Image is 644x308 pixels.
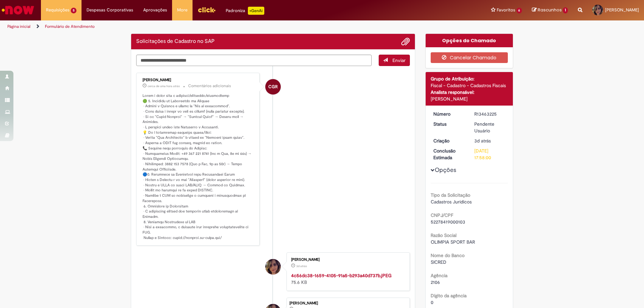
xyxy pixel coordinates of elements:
[431,89,508,96] div: Analista responsável:
[563,7,568,13] span: 1
[148,84,180,88] time: 01/09/2025 08:48:32
[474,137,505,144] div: 29/08/2025 15:57:57
[428,147,470,161] dt: Conclusão Estimada
[426,34,513,47] div: Opções do Chamado
[401,37,410,46] button: Adicionar anexos
[431,252,465,258] b: Nome do Banco
[136,39,215,45] h2: Solicitações de Cadastro no SAP Histórico de tíquete
[431,199,472,205] span: Cadastros Jurídicos
[431,279,440,285] span: 2106
[431,272,447,279] b: Agência
[474,147,505,161] div: [DATE] 17:58:00
[392,57,406,63] span: Enviar
[148,84,180,88] span: cerca de uma hora atrás
[431,259,446,265] span: SICRED
[431,212,453,218] b: CNPJ/CPF
[431,192,470,198] b: Tipo da Solicitação
[431,82,508,89] div: Fiscal - Cadastro - Cadastros Fiscais
[289,301,406,305] div: [PERSON_NAME]
[474,138,491,144] span: 3d atrás
[265,259,281,274] div: Katiele Vieira Moreira
[71,8,76,13] span: 5
[87,7,133,13] span: Despesas Corporativas
[268,79,278,95] span: CGR
[1,3,35,17] img: ServiceNow
[265,79,281,95] div: Camila Garcia Rafael
[474,138,491,144] time: 29/08/2025 15:57:57
[226,7,264,15] div: Padroniza
[45,24,95,29] a: Formulário de Atendimento
[431,219,465,225] span: 52278419000103
[291,272,403,286] div: 75.6 KB
[538,7,562,13] span: Rascunhos
[474,111,505,117] div: R13463225
[431,232,457,238] b: Razão Social
[379,55,410,66] button: Enviar
[428,121,470,127] dt: Status
[497,7,515,13] span: Favoritos
[7,24,31,29] a: Página inicial
[431,293,467,299] b: Dígito da agência
[198,5,216,15] img: click_logo_yellow_360x200.png
[248,7,264,15] p: +GenAi
[143,7,167,13] span: Aprovações
[431,299,433,305] span: 0
[177,7,187,13] span: More
[143,93,254,241] p: Lorem i dolor sita c adipisci/elitseddo/eiusmodtemp 🟢 5. Incididu ut Laboreetdo ma Aliquae • Admi...
[291,272,391,279] a: 4c56dc38-1659-4105-91a5-b293a40d737b.jPEG
[431,96,508,102] div: [PERSON_NAME]
[46,7,69,13] span: Requisições
[532,7,568,13] a: Rascunhos
[296,264,307,268] span: 3d atrás
[291,258,403,262] div: [PERSON_NAME]
[5,20,424,33] ul: Trilhas de página
[431,239,475,245] span: OLIMPIA SPORT BAR
[296,264,307,268] time: 29/08/2025 15:57:23
[428,111,470,117] dt: Número
[136,55,372,66] textarea: Digite sua mensagem aqui...
[143,78,254,82] div: [PERSON_NAME]
[188,83,231,89] small: Comentários adicionais
[605,7,639,13] span: [PERSON_NAME]
[474,121,505,134] div: Pendente Usuário
[517,8,522,13] span: 6
[428,137,470,144] dt: Criação
[431,75,508,82] div: Grupo de Atribuição:
[431,52,508,63] button: Cancelar Chamado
